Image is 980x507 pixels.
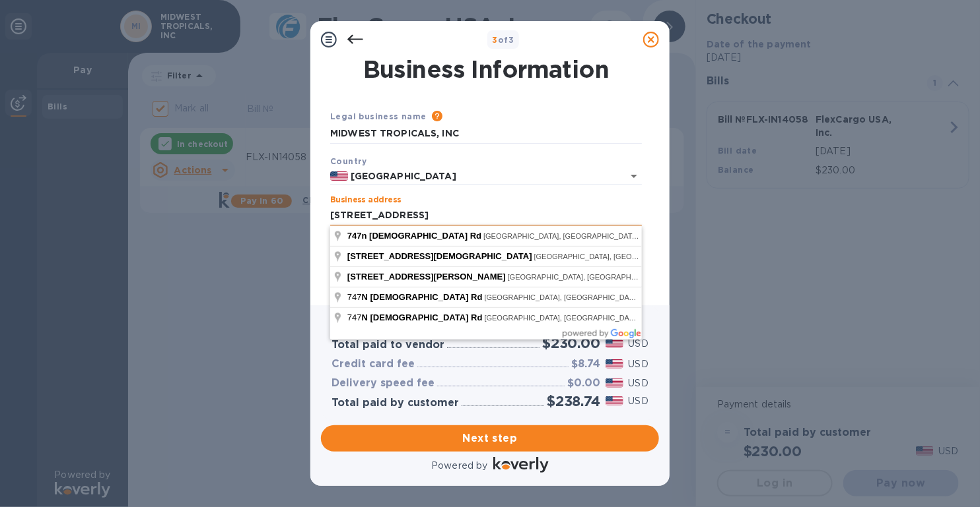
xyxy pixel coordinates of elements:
[347,292,485,302] span: 747
[542,335,600,351] h2: $230.00
[330,111,427,121] b: Legal business name
[330,124,642,144] input: Enter legal business name
[332,397,459,409] h3: Total paid by customer
[347,231,367,241] span: 747n
[567,377,600,390] h3: $0.00
[571,358,600,371] h3: $8.74
[332,339,444,351] h3: Total paid to vendor
[485,293,720,301] span: [GEOGRAPHIC_DATA], [GEOGRAPHIC_DATA], [GEOGRAPHIC_DATA]
[606,339,623,348] img: USD
[362,313,483,322] span: N [DEMOGRAPHIC_DATA] Rd
[493,35,498,45] span: 3
[606,378,623,388] img: USD
[629,357,648,371] p: USD
[547,393,600,409] h2: $238.74
[347,251,532,261] span: [STREET_ADDRESS][DEMOGRAPHIC_DATA]
[606,396,623,405] img: USD
[330,206,642,225] input: Enter address
[431,459,487,473] p: Powered by
[347,313,485,322] span: 747
[485,314,720,322] span: [GEOGRAPHIC_DATA], [GEOGRAPHIC_DATA], [GEOGRAPHIC_DATA]
[483,232,718,240] span: [GEOGRAPHIC_DATA], [GEOGRAPHIC_DATA], [GEOGRAPHIC_DATA]
[330,156,367,166] b: Country
[328,55,645,83] h1: Business Information
[332,431,648,446] span: Next step
[625,167,643,185] button: Open
[369,231,481,241] span: [DEMOGRAPHIC_DATA] Rd
[493,35,514,45] b: of 3
[347,272,506,282] span: [STREET_ADDRESS][PERSON_NAME]
[330,171,348,181] img: US
[534,253,769,260] span: [GEOGRAPHIC_DATA], [GEOGRAPHIC_DATA], [GEOGRAPHIC_DATA]
[629,337,648,351] p: USD
[321,425,659,452] button: Next step
[508,273,743,281] span: [GEOGRAPHIC_DATA], [GEOGRAPHIC_DATA], [GEOGRAPHIC_DATA]
[629,376,648,390] p: USD
[629,394,648,408] p: USD
[348,168,605,185] input: Select country
[493,457,549,473] img: Logo
[332,358,415,371] h3: Credit card fee
[332,377,435,390] h3: Delivery speed fee
[362,292,483,302] span: N [DEMOGRAPHIC_DATA] Rd
[606,359,623,369] img: USD
[330,196,401,204] label: Business address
